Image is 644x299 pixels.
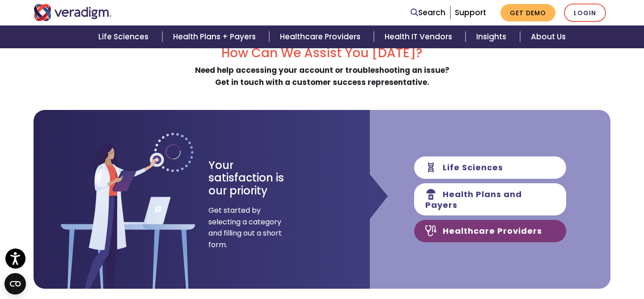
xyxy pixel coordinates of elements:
a: Health IT Vendors [374,25,466,48]
h2: How Can We Assist You [DATE]? [34,46,610,61]
strong: Need help accessing your account or troubleshooting an issue? Get in touch with a customer succes... [195,65,449,88]
h3: Your satisfaction is our priority [208,159,300,198]
a: Life Sciences [88,25,162,48]
a: Search [411,7,445,19]
a: About Us [520,25,576,48]
span: Get started by selecting a category and filling out a short form. [208,205,282,250]
a: Login [564,4,606,22]
a: Get Demo [500,4,555,21]
a: Support [455,7,486,18]
a: Insights [466,25,520,48]
button: Open CMP widget [4,273,26,295]
img: Veradigm logo [34,4,112,21]
a: Health Plans + Payers [162,25,269,48]
a: Healthcare Providers [269,25,374,48]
